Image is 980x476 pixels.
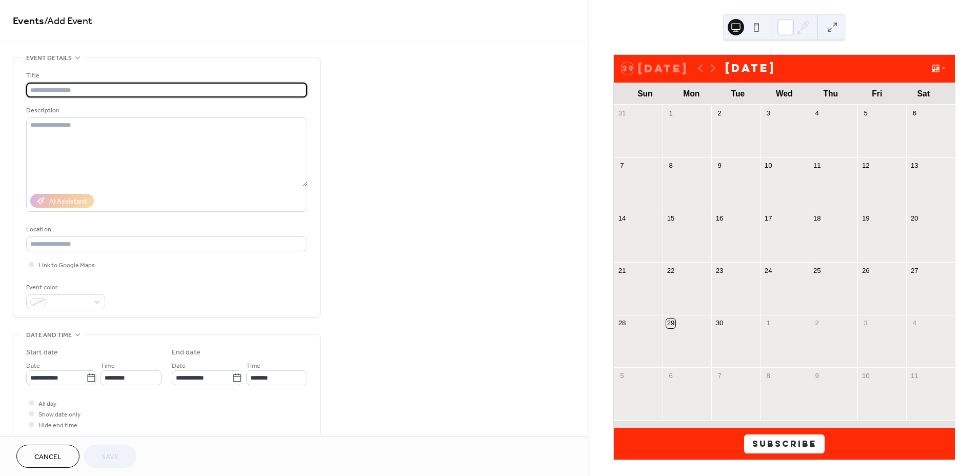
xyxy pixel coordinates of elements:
[101,361,115,371] span: Time
[764,371,773,380] div: 8
[715,266,724,275] div: 23
[812,371,822,380] div: 9
[910,213,919,223] div: 20
[666,213,675,223] div: 15
[812,161,822,170] div: 11
[246,361,261,371] span: Time
[172,361,186,371] span: Date
[764,161,773,170] div: 10
[26,53,72,64] span: Event details
[38,420,77,431] span: Hide end time
[764,108,773,117] div: 3
[764,319,773,328] div: 1
[861,161,870,170] div: 12
[617,108,627,117] div: 31
[808,83,854,105] div: Thu
[26,330,72,341] span: Date and time
[715,108,724,117] div: 2
[715,371,724,380] div: 7
[617,266,627,275] div: 21
[715,213,724,223] div: 16
[812,266,822,275] div: 25
[16,445,79,468] button: Cancel
[725,61,775,76] div: [DATE]
[910,319,919,328] div: 4
[617,371,627,380] div: 5
[34,452,62,463] span: Cancel
[172,347,201,358] div: End date
[26,347,58,358] div: Start date
[910,266,919,275] div: 27
[617,213,627,223] div: 14
[715,83,761,105] div: Tue
[622,83,668,105] div: Sun
[861,108,870,117] div: 5
[761,83,807,105] div: Wed
[617,319,627,328] div: 28
[26,361,40,371] span: Date
[910,371,919,380] div: 11
[617,161,627,170] div: 7
[13,11,44,31] a: Events
[666,266,675,275] div: 22
[901,83,947,105] div: Sat
[715,319,724,328] div: 30
[910,108,919,117] div: 6
[44,11,92,31] span: / Add Event
[666,319,675,328] div: 29
[764,213,773,223] div: 17
[812,319,822,328] div: 2
[812,213,822,223] div: 18
[715,161,724,170] div: 9
[668,83,714,105] div: Mon
[26,70,305,81] div: Title
[861,213,870,223] div: 19
[38,409,81,420] span: Show date only
[854,83,900,105] div: Fri
[861,371,870,380] div: 10
[26,105,305,116] div: Description
[861,266,870,275] div: 26
[744,434,825,454] button: Subscribe
[38,399,56,409] span: All day
[812,108,822,117] div: 4
[764,266,773,275] div: 24
[910,161,919,170] div: 13
[26,282,103,293] div: Event color
[666,161,675,170] div: 8
[38,260,95,271] span: Link to Google Maps
[666,108,675,117] div: 1
[861,319,870,328] div: 3
[26,224,305,235] div: Location
[666,371,675,380] div: 6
